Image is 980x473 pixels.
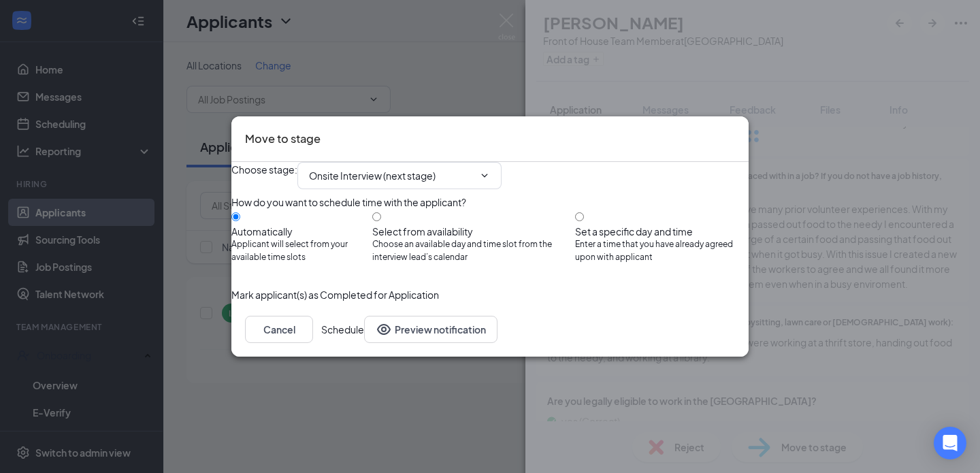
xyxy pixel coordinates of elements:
[372,238,575,264] span: Choose an available day and time slot from the interview lead’s calendar
[321,316,364,343] button: Schedule
[231,162,297,189] span: Choose stage :
[372,225,575,238] div: Select from availability
[376,321,392,338] svg: Eye
[231,287,439,302] span: Mark applicant(s) as Completed for Application
[245,130,321,148] h3: Move to stage
[575,238,749,264] span: Enter a time that you have already agreed upon with applicant
[364,316,497,343] button: Preview notificationEye
[231,195,749,210] div: How do you want to schedule time with the applicant?
[245,316,313,343] button: Cancel
[479,170,490,181] svg: ChevronDown
[575,225,749,238] div: Set a specific day and time
[934,427,966,459] div: Open Intercom Messenger
[231,225,372,238] div: Automatically
[231,238,372,264] span: Applicant will select from your available time slots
